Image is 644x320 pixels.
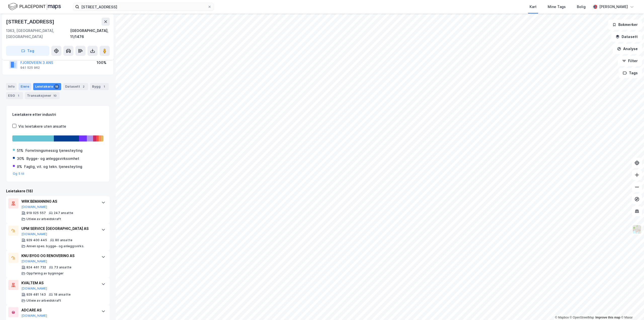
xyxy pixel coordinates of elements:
img: Z [632,225,642,234]
div: 2 [81,84,86,89]
div: 10 [52,93,58,98]
button: [DOMAIN_NAME] [21,287,47,291]
div: Eiere [19,83,31,90]
div: Forretningsmessig tjenesteyting [25,148,83,154]
a: Mapbox [555,316,569,319]
div: Kontrollprogram for chat [619,296,644,320]
div: Utleie av arbeidskraft [26,217,61,221]
button: Og 5 til [13,172,24,176]
div: 1363, [GEOGRAPHIC_DATA], [GEOGRAPHIC_DATA] [6,28,70,40]
div: Leietakere (18) [6,188,110,194]
div: Annen spes. bygge- og anleggsvirks. [26,244,84,248]
iframe: Chat Widget [619,296,644,320]
div: 247 ansatte [54,211,73,215]
div: Leietakere [33,83,61,90]
button: Tags [619,68,642,78]
div: ESG [6,92,23,99]
div: [STREET_ADDRESS] [6,18,55,26]
button: Analyse [613,44,642,54]
a: Improve this map [595,316,620,319]
div: Mine Tags [548,4,566,10]
div: 941 525 962 [20,66,40,70]
div: 100% [97,60,106,66]
div: 80 ansatte [55,238,72,242]
div: 73 ansatte [54,265,71,269]
div: 18 ansatte [54,293,71,297]
div: WRK BEMANNING AS [21,198,96,204]
div: Kart [530,4,537,10]
div: 18 [54,84,59,89]
div: 1 [16,93,21,98]
a: OpenStreetMap [570,316,594,319]
div: 824 461 732 [26,265,46,269]
button: [DOMAIN_NAME] [21,232,47,236]
div: Datasett [63,83,88,90]
img: logo.f888ab2527a4732fd821a326f86c7f29.svg [8,2,61,11]
div: 929 400 445 [26,238,47,242]
div: Bygg [90,83,109,90]
div: 1 [102,84,107,89]
div: Utleie av arbeidskraft [26,299,61,303]
div: UPM SERVICE [GEOGRAPHIC_DATA] AS [21,226,96,232]
div: 51% [17,148,23,154]
div: 919 025 557 [26,211,46,215]
input: Søk på adresse, matrikkel, gårdeiere, leietakere eller personer [79,3,208,11]
button: [DOMAIN_NAME] [21,314,47,318]
button: Bokmerker [608,20,642,30]
button: [DOMAIN_NAME] [21,205,47,209]
button: Datasett [611,32,642,42]
div: 8% [17,164,22,170]
div: [GEOGRAPHIC_DATA], 11/1476 [70,28,110,40]
div: Bygge- og anleggsvirksomhet [26,156,79,162]
div: 929 481 143 [26,293,46,297]
button: Tag [6,46,49,56]
div: KVALTEM AS [21,280,96,286]
div: [PERSON_NAME] [599,4,628,10]
button: Filter [618,56,642,66]
div: Faglig, vit. og tekn. tjenesteyting [24,164,82,170]
div: Bolig [577,4,586,10]
button: [DOMAIN_NAME] [21,259,47,263]
div: Leietakere etter industri [12,112,103,118]
div: KNU BYGG OG RENOVERING AS [21,253,96,259]
div: 30% [17,156,24,162]
div: Vis leietakere uten ansatte [18,123,66,129]
div: ADCARE AS [21,307,96,313]
div: Transaksjoner [25,92,60,99]
div: Info [6,83,17,90]
div: Oppføring av bygninger [26,271,64,275]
